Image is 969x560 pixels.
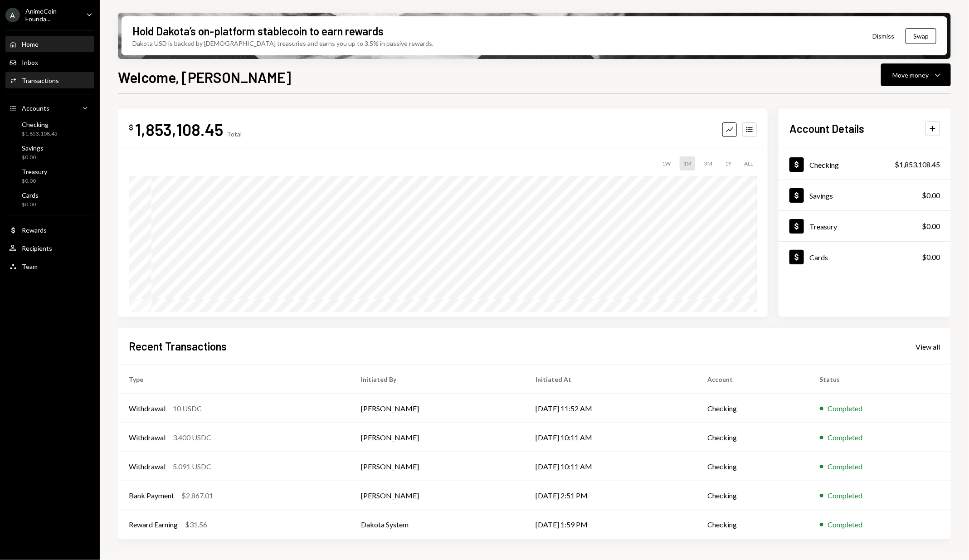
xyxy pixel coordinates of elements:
[350,423,525,452] td: [PERSON_NAME]
[227,130,242,138] div: Total
[22,191,39,199] div: Cards
[350,481,525,510] td: [PERSON_NAME]
[779,242,951,272] a: Cards$0.00
[696,423,808,452] td: Checking
[861,25,906,47] button: Dismiss
[22,168,47,175] div: Treasury
[350,394,525,423] td: [PERSON_NAME]
[906,28,936,44] button: Swap
[5,189,94,210] a: Cards$0.00
[696,452,808,481] td: Checking
[5,36,94,52] a: Home
[118,68,291,86] h1: Welcome, [PERSON_NAME]
[5,240,94,256] a: Recipients
[22,77,59,84] div: Transactions
[350,452,525,481] td: [PERSON_NAME]
[5,118,94,140] a: Checking$1,853,108.45
[895,159,940,170] div: $1,853,108.45
[5,258,94,274] a: Team
[22,201,39,209] div: $0.00
[525,481,697,510] td: [DATE] 2:51 PM
[350,510,525,539] td: Dakota System
[22,244,52,252] div: Recipients
[129,490,174,501] div: Bank Payment
[129,403,166,414] div: Withdrawal
[525,365,697,394] th: Initiated At
[129,339,227,354] h2: Recent Transactions
[701,156,716,170] div: 3M
[118,365,350,394] th: Type
[696,365,808,394] th: Account
[828,403,863,414] div: Completed
[22,177,47,185] div: $0.00
[185,519,207,530] div: $31.56
[173,432,211,443] div: 3,400 USDC
[350,365,525,394] th: Initiated By
[22,154,44,161] div: $0.00
[881,63,951,86] button: Move money
[696,481,808,510] td: Checking
[779,149,951,180] a: Checking$1,853,108.45
[680,156,695,170] div: 1M
[525,510,697,539] td: [DATE] 1:59 PM
[525,452,697,481] td: [DATE] 10:11 AM
[22,144,44,152] div: Savings
[779,180,951,210] a: Savings$0.00
[892,70,929,80] div: Move money
[809,191,833,200] div: Savings
[129,519,178,530] div: Reward Earning
[135,119,223,140] div: 1,853,108.45
[828,519,863,530] div: Completed
[5,72,94,88] a: Transactions
[809,222,837,231] div: Treasury
[922,190,940,201] div: $0.00
[740,156,757,170] div: ALL
[525,423,697,452] td: [DATE] 10:11 AM
[915,342,940,351] div: View all
[5,165,94,187] a: Treasury$0.00
[922,252,940,263] div: $0.00
[129,432,166,443] div: Withdrawal
[129,123,133,132] div: $
[25,7,79,23] div: AnimeCoin Founda...
[22,104,49,112] div: Accounts
[696,510,808,539] td: Checking
[828,432,863,443] div: Completed
[809,253,828,262] div: Cards
[696,394,808,423] td: Checking
[828,490,863,501] div: Completed
[721,156,735,170] div: 1Y
[922,221,940,232] div: $0.00
[181,490,213,501] div: $2,867.01
[828,461,863,472] div: Completed
[779,211,951,241] a: Treasury$0.00
[789,121,864,136] h2: Account Details
[132,39,433,48] div: Dakota USD is backed by [DEMOGRAPHIC_DATA] treasuries and earns you up to 3.5% in passive rewards.
[5,100,94,116] a: Accounts
[22,40,39,48] div: Home
[5,54,94,70] a: Inbox
[22,226,47,234] div: Rewards
[132,24,384,39] div: Hold Dakota’s on-platform stablecoin to earn rewards
[5,222,94,238] a: Rewards
[129,461,166,472] div: Withdrawal
[658,156,674,170] div: 1W
[809,161,839,169] div: Checking
[22,121,58,128] div: Checking
[173,461,211,472] div: 5,091 USDC
[915,341,940,351] a: View all
[22,263,38,270] div: Team
[5,8,20,22] div: A
[22,130,58,138] div: $1,853,108.45
[809,365,951,394] th: Status
[173,403,202,414] div: 10 USDC
[525,394,697,423] td: [DATE] 11:52 AM
[5,141,94,163] a: Savings$0.00
[22,58,38,66] div: Inbox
